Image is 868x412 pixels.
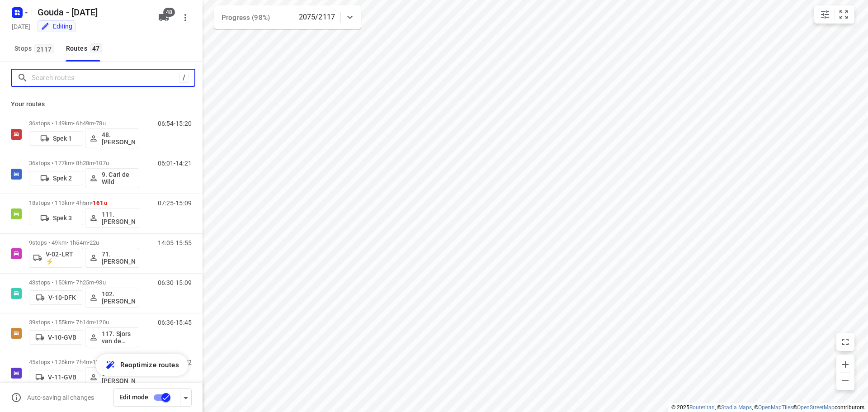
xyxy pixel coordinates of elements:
p: Auto-saving all changes [27,394,94,401]
p: V-11-GVB [48,374,76,381]
p: 06:36-15:45 [158,319,192,326]
p: 61.[PERSON_NAME] [102,370,135,384]
p: Spek 1 [53,135,72,142]
button: 117. Sjors van de Brande [85,327,139,347]
button: V-02-LRT ⚡ [29,248,83,268]
span: Progress (98%) [222,14,270,22]
button: Reoptimize routes [96,354,188,376]
button: 111.[PERSON_NAME] [85,208,139,228]
span: • [88,239,90,246]
p: 06:30-15:09 [158,279,192,286]
p: V-02-LRT ⚡ [46,251,79,265]
a: OpenStreetMap [797,404,835,411]
span: 2117 [34,44,54,53]
button: 9. Carl de Wild [85,168,139,188]
p: Your routes [11,99,192,109]
h5: Project date [8,21,34,32]
button: More [176,9,194,27]
button: 61.[PERSON_NAME] [85,367,139,387]
button: V-11-GVB [29,370,83,384]
span: • [94,160,96,166]
p: 117. Sjors van de Brande [102,330,135,345]
p: 39 stops • 155km • 7h14m [29,319,139,326]
span: • [91,199,93,206]
p: 102.[PERSON_NAME] [102,290,135,305]
span: 120u [96,319,109,326]
span: 93u [96,279,105,286]
span: 78u [96,120,105,127]
a: OpenMapTiles [758,404,793,411]
p: 36 stops • 177km • 8h28m [29,160,139,166]
span: • [94,319,96,326]
p: 9 stops • 49km • 1h54m [29,239,139,246]
p: 06:01-14:21 [158,160,192,167]
input: Search routes [32,71,179,85]
span: 122u [93,359,106,365]
p: 14:05-15:55 [158,239,192,246]
button: 48 [155,9,173,27]
p: 111.[PERSON_NAME] [102,211,135,225]
p: Spek 3 [53,214,72,222]
span: 47 [90,43,102,52]
h5: Rename [34,5,151,19]
p: 9. Carl de Wild [102,171,135,185]
p: V-10-DFK [48,294,76,301]
a: Routetitan [689,404,715,411]
span: • [94,279,96,286]
p: 07:25-15:09 [158,199,192,207]
button: 71. [PERSON_NAME] [85,248,139,268]
span: 107u [96,160,109,166]
button: Map settings [816,5,834,24]
p: 06:54-15:20 [158,120,192,127]
button: 102.[PERSON_NAME] [85,288,139,308]
button: Fit zoom [835,5,853,24]
span: • [91,359,93,365]
li: © 2025 , © , © © contributors [671,404,864,411]
div: Progress (98%)2075/2117 [214,5,361,29]
p: 18 stops • 113km • 4h5m [29,199,139,206]
span: Edit mode [119,393,148,401]
div: small contained button group [814,5,854,24]
button: V-10-DFK [29,290,83,305]
div: Routes [66,43,105,54]
div: / [179,73,189,83]
button: V-10-GVB [29,330,83,345]
p: Spek 2 [53,175,72,182]
button: Spek 2 [29,171,83,185]
button: 48.[PERSON_NAME] [85,128,139,148]
div: Driver app settings [180,392,191,403]
button: Spek 3 [29,211,83,225]
span: • [94,120,96,127]
p: V-10-GVB [48,334,76,341]
span: 48 [163,8,175,17]
p: 36 stops • 149km • 6h49m [29,120,139,127]
div: You are currently in edit mode. [41,22,72,31]
p: 48.[PERSON_NAME] [102,131,135,146]
p: 43 stops • 150km • 7h25m [29,279,139,286]
a: Stadia Maps [721,404,752,411]
p: 2075/2117 [299,12,335,23]
span: 22u [90,239,99,246]
span: 161u [93,199,107,206]
p: 71. [PERSON_NAME] [102,251,135,265]
span: Reoptimize routes [120,359,179,371]
button: Spek 1 [29,131,83,146]
p: 45 stops • 126km • 7h4m [29,359,139,365]
span: Stops [14,43,57,54]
